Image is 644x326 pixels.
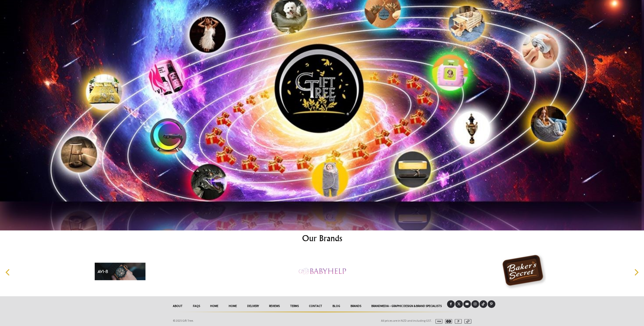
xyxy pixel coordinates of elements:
a: HOME [223,300,242,311]
img: AVI-8 [95,252,146,290]
a: About [168,300,188,311]
a: Youtube [463,300,471,308]
button: Next [630,267,641,278]
img: afterpay.svg [462,319,471,323]
a: HOME [205,300,224,311]
span: All prices are in NZD and including GST. [381,318,432,322]
a: Pinterest [488,300,495,308]
img: Baby Help [296,252,347,290]
a: reviews [264,300,285,311]
a: Blog [327,300,345,311]
a: Terms [285,300,304,311]
a: Contact [304,300,327,311]
a: Instagram [471,300,479,308]
img: Baker's Secret [498,252,549,290]
a: X (Twitter) [455,300,463,308]
a: delivery [242,300,264,311]
a: Brands [345,300,366,311]
img: paypal.svg [453,319,462,323]
a: FAQs [188,300,205,311]
a: Brandmedia – Graphic Design & Brand Specialists [366,300,447,311]
img: visa.svg [433,319,442,323]
a: Tiktok [480,300,487,308]
img: mastercard.svg [443,319,452,323]
span: © 2025 Gift Tree. [173,318,194,322]
button: Previous [3,267,14,278]
a: Facebook [447,300,455,308]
